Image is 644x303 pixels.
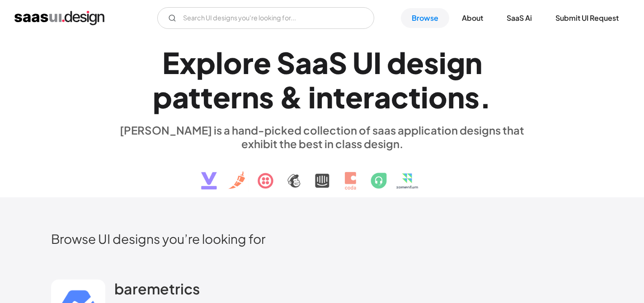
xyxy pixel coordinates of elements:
a: About [451,8,494,28]
div: [PERSON_NAME] is a hand-picked collection of saas application designs that exhibit the best in cl... [114,123,530,150]
h2: baremetrics [114,280,200,298]
h2: Browse UI designs you’re looking for [51,231,593,247]
a: Submit UI Request [545,8,630,28]
img: text, icon, saas logo [185,150,459,197]
a: baremetrics [114,280,200,302]
a: Browse [401,8,449,28]
a: SaaS Ai [496,8,543,28]
input: Search UI designs you're looking for... [157,7,374,29]
h1: Explore SaaS UI design patterns & interactions. [114,45,530,115]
